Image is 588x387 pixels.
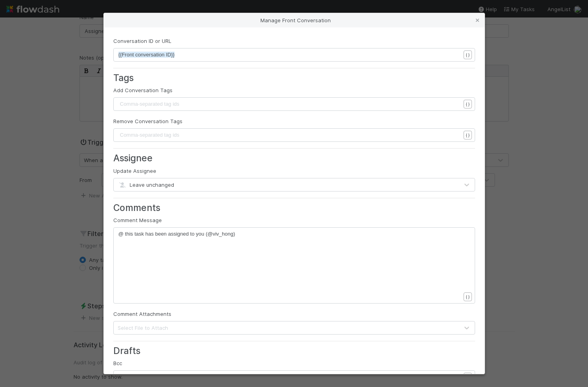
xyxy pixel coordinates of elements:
[464,50,472,59] button: { }
[113,310,171,318] label: Comment Attachments
[464,131,472,139] button: { }
[113,216,162,224] label: Comment Message
[118,182,174,188] span: Leave unchanged
[113,345,475,356] h3: Drafts
[464,292,472,301] button: { }
[113,202,475,213] h3: Comments
[113,153,475,163] h3: Assignee
[118,52,175,58] span: {{Front conversation ID}}
[113,86,173,94] label: Add Conversation Tags
[113,37,171,45] label: Conversation ID or URL
[113,359,122,367] label: Bcc
[113,117,182,125] label: Remove Conversation Tags
[113,167,156,175] label: Update Assignee
[464,100,472,108] button: { }
[118,324,168,332] div: Select File to Attach
[113,72,475,83] h3: Tags
[104,13,485,27] div: Manage Front Conversation
[118,231,235,237] span: @ this task has been assigned to you (@viv_hong)
[464,373,472,381] button: { }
